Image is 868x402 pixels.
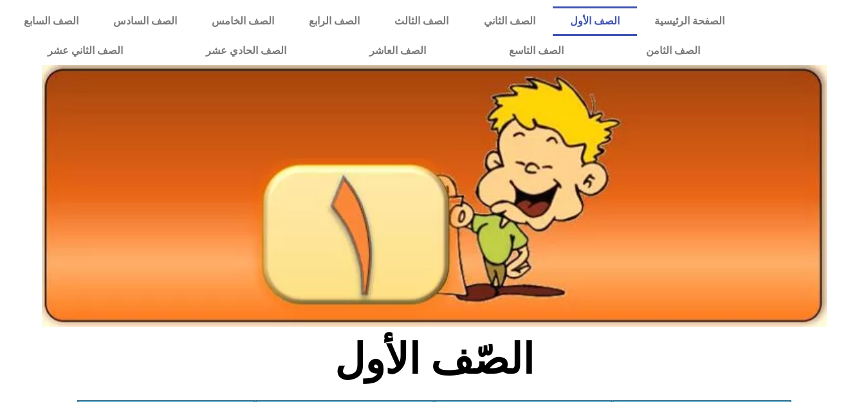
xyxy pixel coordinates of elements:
a: الصف الخامس [194,6,291,36]
a: الصف السابع [6,6,96,36]
a: الصف السادس [96,6,194,36]
a: الصف الثالث [377,6,466,36]
a: الصف الرابع [291,6,377,36]
a: الصف الثاني عشر [6,36,165,66]
a: الصف التاسع [467,36,605,66]
a: الصف الحادي عشر [165,36,328,66]
a: الصفحة الرئيسية [637,6,742,36]
a: الصف الأول [553,6,637,36]
a: الصف العاشر [328,36,468,66]
a: الصف الثاني [466,6,553,36]
a: الصف الثامن [605,36,742,66]
h2: الصّف الأول [221,334,647,385]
